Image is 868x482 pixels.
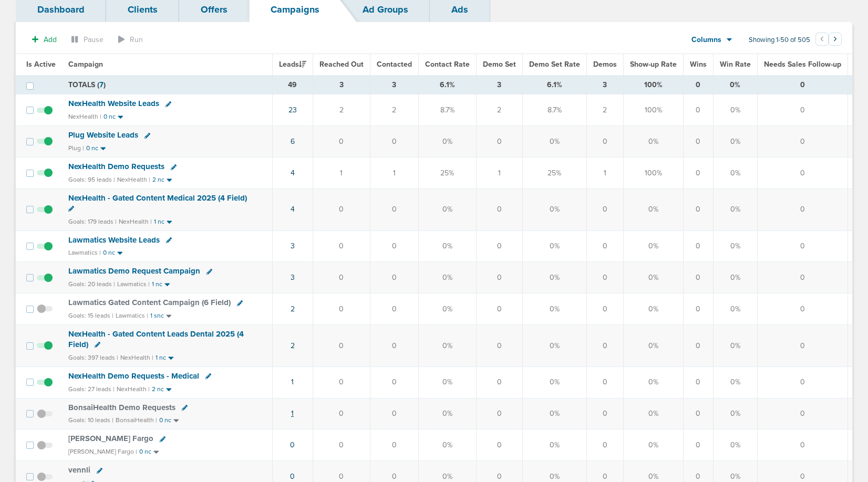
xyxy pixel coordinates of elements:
[418,262,476,294] td: 0%
[86,144,98,152] small: 0 nc
[120,354,153,361] small: NexHealth |
[757,126,848,158] td: 0
[68,162,164,171] span: NexHealth Demo Requests
[529,60,580,69] span: Demo Set Rate
[425,60,470,69] span: Contact Rate
[476,398,522,429] td: 0
[116,312,148,319] small: Lawmatics |
[370,429,418,461] td: 0
[476,366,522,398] td: 0
[159,416,171,424] small: 0 nc
[713,366,757,398] td: 0%
[68,371,199,381] span: NexHealth Demo Requests - Medical
[623,126,683,158] td: 0%
[683,398,713,429] td: 0
[290,441,295,449] a: 0
[313,429,370,461] td: 0
[713,189,757,230] td: 0%
[683,366,713,398] td: 0
[117,385,150,393] small: NexHealth |
[313,158,370,189] td: 1
[764,60,841,69] span: Needs Sales Follow-up
[757,429,848,461] td: 0
[418,189,476,230] td: 0%
[757,95,848,126] td: 0
[623,294,683,325] td: 0%
[370,398,418,429] td: 0
[116,416,157,424] small: BonsaiHealth |
[683,325,713,366] td: 0
[68,465,90,475] span: vennli
[623,262,683,294] td: 0%
[68,99,159,108] span: NexHealth Website Leads
[522,325,586,366] td: 0%
[68,266,200,276] span: Lawmatics Demo Request Campaign
[683,230,713,262] td: 0
[713,230,757,262] td: 0%
[319,60,364,69] span: Reached Out
[683,189,713,230] td: 0
[522,75,586,95] td: 6.1%
[623,158,683,189] td: 100%
[370,75,418,95] td: 3
[683,262,713,294] td: 0
[68,434,153,443] span: [PERSON_NAME] Fargo
[313,126,370,158] td: 0
[68,448,137,455] small: [PERSON_NAME] Fargo |
[713,262,757,294] td: 0%
[62,75,272,95] td: TOTALS ( )
[68,280,115,288] small: Goals: 20 leads |
[291,378,294,386] a: 1
[522,230,586,262] td: 0%
[720,60,751,69] span: Win Rate
[370,262,418,294] td: 0
[476,294,522,325] td: 0
[586,95,623,126] td: 2
[713,294,757,325] td: 0%
[713,75,757,95] td: 0%
[68,329,244,349] span: NexHealth - Gated Content Leads Dental 2025 (4 Field)
[313,294,370,325] td: 0
[44,35,57,44] span: Add
[683,75,713,95] td: 0
[683,294,713,325] td: 0
[313,95,370,126] td: 2
[623,366,683,398] td: 0%
[586,230,623,262] td: 0
[68,218,117,226] small: Goals: 179 leads |
[104,113,116,121] small: 0 nc
[586,294,623,325] td: 0
[713,95,757,126] td: 0%
[623,230,683,262] td: 0%
[683,429,713,461] td: 0
[68,113,101,120] small: NexHealth |
[757,158,848,189] td: 0
[117,280,150,288] small: Lawmatics |
[418,366,476,398] td: 0%
[272,75,313,95] td: 49
[476,230,522,262] td: 0
[623,189,683,230] td: 0%
[370,230,418,262] td: 0
[370,126,418,158] td: 0
[68,249,101,256] small: Lawmatics |
[623,429,683,461] td: 0%
[313,75,370,95] td: 3
[586,75,623,95] td: 3
[630,60,677,69] span: Show-up Rate
[103,249,115,257] small: 0 nc
[68,416,113,424] small: Goals: 10 leads |
[26,60,56,69] span: Is Active
[476,325,522,366] td: 0
[370,189,418,230] td: 0
[522,189,586,230] td: 0%
[68,298,231,307] span: Lawmatics Gated Content Campaign (6 Field)
[623,95,683,126] td: 100%
[68,235,160,245] span: Lawmatics Website Leads
[683,126,713,158] td: 0
[418,158,476,189] td: 25%
[152,385,164,393] small: 2 nc
[476,189,522,230] td: 0
[522,429,586,461] td: 0%
[291,305,295,313] a: 2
